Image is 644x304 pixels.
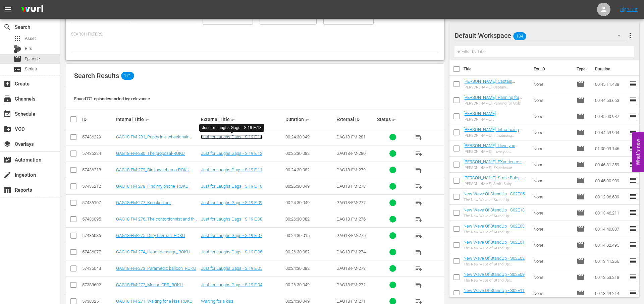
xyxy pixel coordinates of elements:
img: ans4CAIJ8jUAAAAAAAAAAAAAAAAAAAAAAAAgQb4GAAAAAAAAAAAAAAAAAAAAAAAAJMjXAAAAAAAAAAAAAAAAAAAAAAAAgAT5G... [16,2,48,17]
a: GAG18-FM-271_Waiting for a kiss-ROKU [116,299,193,304]
div: 00:24:30.049 [285,299,334,304]
button: playlist_add [411,260,427,277]
span: GAG18-FM-280 [336,151,366,156]
span: Search [3,23,11,31]
td: 00:13:46.211 [592,205,629,221]
td: 00:44:59.904 [592,124,629,140]
button: playlist_add [411,145,427,162]
span: Episode [577,193,585,201]
span: sort [305,116,311,122]
td: 00:44:53.663 [592,92,629,108]
td: 00:45:11.438 [592,76,629,92]
span: Episode [577,225,585,233]
span: reorder [629,96,637,104]
a: GAG18-FM-280_The proposal-ROKU [116,151,185,156]
span: sort [145,116,151,122]
span: Episode [13,55,21,63]
div: External Title [201,115,284,123]
td: None [531,124,574,140]
a: New Wave Of StandUp - S02E03 [464,224,525,229]
span: reorder [629,160,637,168]
div: 57436107 [82,200,114,205]
span: playlist_add [415,166,423,174]
span: playlist_add [415,199,423,207]
td: 00:13:49.214 [592,285,629,301]
div: Just for Laughs Gags - S.19 E.13 [202,125,261,131]
td: None [531,173,574,189]
span: sort [392,116,398,122]
td: None [531,189,574,205]
button: Open Feedback Widget [632,132,644,172]
button: playlist_add [411,195,427,211]
td: None [531,108,574,124]
div: Status [377,115,409,123]
div: [PERSON_NAME]: EXperience [464,166,528,170]
div: Internal Title [116,115,199,123]
td: 01:00:09.146 [592,140,629,157]
a: GAG18-FM-278_Find my phone_ROKU [116,184,189,189]
a: Sign Out [620,7,638,12]
span: playlist_add [415,133,423,141]
span: GAG18-FM-272 [336,282,366,287]
div: 00:24:30.049 [285,134,334,139]
a: New Wave Of StandUp - S02E05 [464,191,525,196]
td: None [531,237,574,253]
div: ID [82,117,114,122]
span: reorder [629,289,637,297]
span: Series [25,66,37,72]
span: Episode [577,289,585,297]
span: reorder [629,144,637,152]
div: 00:26:30.049 [285,184,334,189]
div: [PERSON_NAME][DEMOGRAPHIC_DATA]: Uncle [464,117,528,122]
span: reorder [629,241,637,249]
a: Waiting for a kiss [201,299,233,304]
a: GAG18-FM-277_Knocked out construction_ROKU [116,200,173,210]
button: playlist_add [411,244,427,260]
a: [PERSON_NAME]: Smile Baby - SOLO102 [464,175,524,185]
div: 57436095 [82,217,114,222]
span: GAG18-FM-278 [336,184,366,189]
a: Just for Laughs Gags - S.19 E.12 [201,151,262,156]
span: sort [231,116,237,122]
span: GAG18-FM-275 [336,233,366,238]
div: 57436218 [82,167,114,172]
td: None [531,140,574,157]
a: GAG18-FM-276_The contortionnist and the chiropractor_ROKU [116,217,197,227]
span: Episode [577,177,585,185]
span: playlist_add [415,182,423,190]
span: reorder [629,192,637,200]
div: 00:24:30.049 [285,200,334,205]
span: Found 171 episodes sorted by: relevance [74,96,150,101]
span: Bits [25,45,32,52]
span: reorder [629,128,637,136]
a: New Wave Of StandUp - S02E01 [464,240,525,245]
div: 57436086 [82,233,114,238]
div: 00:24:30.082 [285,266,334,271]
span: Asset [25,35,36,42]
span: Channels [3,95,11,103]
div: 57380251 [82,299,114,304]
td: 00:14:40.807 [592,221,629,237]
span: reorder [629,176,637,184]
button: more_vert [626,27,634,44]
span: Episode [577,161,585,169]
div: 00:26:30.082 [285,151,334,156]
span: Episode [577,241,585,249]
td: 00:14:02.495 [592,237,629,253]
span: GAG18-FM-274 [336,249,366,254]
div: Default Workspace [454,26,627,45]
span: playlist_add [415,248,423,256]
td: None [531,221,574,237]
div: 57436077 [82,249,114,254]
a: Just for Laughs Gags - S.19 E.09 [201,200,262,205]
div: The New Wave of Stand-Up: [PERSON_NAME] [464,246,528,250]
td: None [531,205,574,221]
span: Episode [577,128,585,136]
span: Automation [3,156,11,164]
a: [PERSON_NAME]: EXperience - SOLO103 [464,159,524,169]
span: Episode [577,144,585,153]
a: [PERSON_NAME]: Panning for Gold - SOLO105 [464,95,522,105]
div: 00:26:30.082 [285,217,334,222]
div: [PERSON_NAME]: Introducing [PERSON_NAME] [464,133,528,138]
div: [PERSON_NAME]: Smile Baby [464,182,528,186]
